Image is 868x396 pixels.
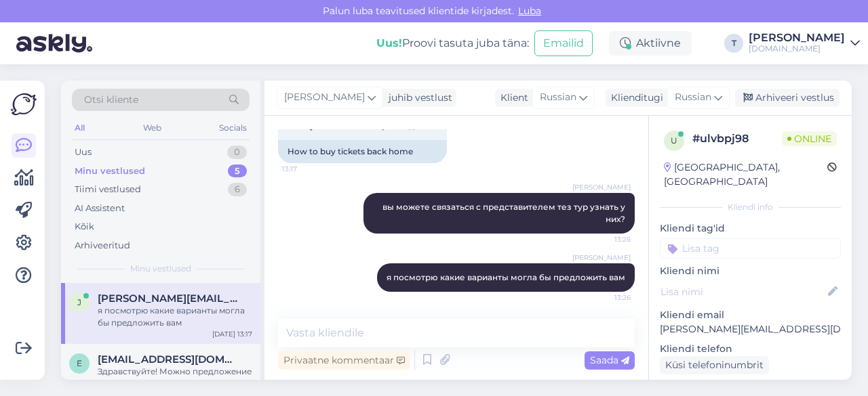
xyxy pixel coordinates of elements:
div: [GEOGRAPHIC_DATA], [GEOGRAPHIC_DATA] [664,160,827,189]
div: [DATE] 13:17 [212,329,252,339]
div: 0 [227,146,247,159]
p: Kliendi email [660,308,841,322]
div: Kliendi info [660,201,841,213]
span: jelena.ahmetsina@hotmail.com [98,292,239,305]
div: # ulvbpj98 [692,131,782,147]
div: 6 [228,183,247,196]
div: Klienditugi [606,91,663,105]
div: Aktiivne [609,31,692,56]
img: Askly Logo [11,91,37,117]
div: Uus [75,146,92,159]
div: Arhiveeritud [75,239,130,252]
span: Russian [675,90,711,105]
span: j [77,297,81,307]
p: Kliendi tag'id [660,221,841,236]
div: Arhiveeri vestlus [735,89,840,107]
div: Kõik [75,220,94,234]
div: How to buy tickets back home [278,140,447,163]
div: T [724,34,743,53]
span: [PERSON_NAME] [572,182,631,192]
div: Minu vestlused [75,164,145,178]
input: Lisa nimi [660,284,825,299]
p: Kliendi telefon [660,342,841,356]
a: [PERSON_NAME][DOMAIN_NAME] [749,32,860,54]
span: [PERSON_NAME] [572,252,631,263]
div: Web [140,119,164,137]
div: juhib vestlust [383,91,452,105]
span: 13:26 [580,234,631,244]
span: Russian [540,90,576,105]
div: Здравствуйте! Можно предложение на 2+1(9лет ) в [GEOGRAPHIC_DATA]; дата вылета после 01.10 на 7-8... [98,366,252,390]
span: Luba [514,5,545,17]
span: [PERSON_NAME] [284,90,365,105]
span: Otsi kliente [84,93,138,107]
div: Küsi telefoninumbrit [660,356,769,374]
span: 13:26 [580,292,631,303]
b: Uus! [376,37,402,49]
p: [PERSON_NAME][EMAIL_ADDRESS][DOMAIN_NAME] [660,322,841,336]
span: Minu vestlused [130,263,191,275]
div: AI Assistent [75,202,125,215]
span: Saada [590,354,629,366]
span: u [671,135,677,146]
span: Online [782,131,837,146]
div: Tiimi vestlused [75,183,141,196]
div: [PERSON_NAME] [749,32,845,43]
span: вы можете связаться с представителем тез тур узнать у них? [382,202,627,224]
p: Kliendi nimi [660,264,841,278]
div: Privaatne kommentaar [278,351,410,370]
div: Proovi tasuta juba täna: [376,35,529,51]
div: я посмотрю какие варианты могла бы предложить вам [98,305,252,329]
input: Lisa tag [660,238,841,259]
span: я посмотрю какие варианты могла бы предложить вам [387,272,625,282]
span: 13:17 [282,164,333,174]
button: Emailid [534,30,593,56]
div: All [72,119,87,137]
div: Socials [216,119,250,137]
div: [DOMAIN_NAME] [749,43,845,54]
span: E [77,358,82,368]
div: 5 [228,164,247,178]
div: Klient [495,91,528,105]
span: Evelina200926@gmail.com [98,353,239,366]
